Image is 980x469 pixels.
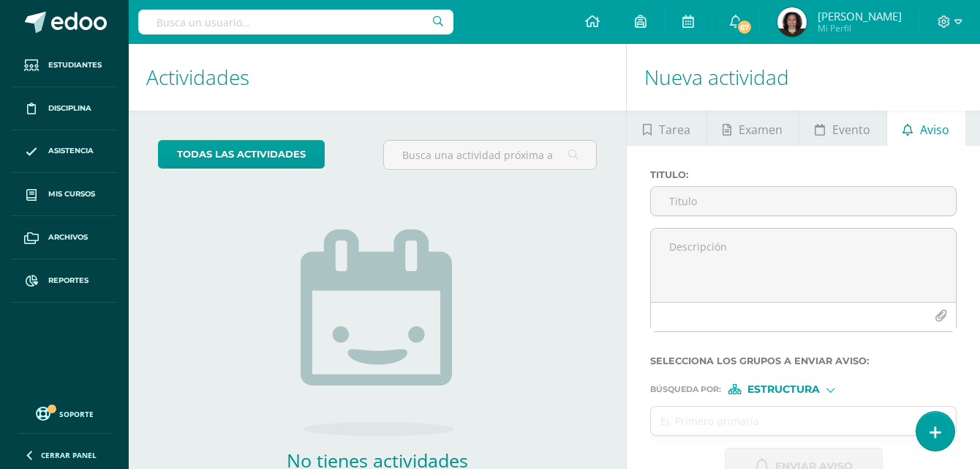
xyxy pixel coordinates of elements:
[728,384,838,394] div: [object Object]
[707,111,799,146] a: Examen
[739,112,783,147] span: Examen
[818,9,902,23] span: [PERSON_NAME]
[48,145,94,157] span: Asistencia
[777,7,807,37] img: 1c8923e76ea64e00436fe67413b3b1a1.png
[736,19,752,35] span: 67
[146,44,608,111] h1: Actividades
[12,130,117,174] a: Asistencia
[48,275,88,287] span: Reportes
[651,407,927,435] input: Ej. Primero primaria
[59,409,94,419] span: Soporte
[12,259,117,303] a: Reportes
[48,188,95,200] span: Mis cursos
[659,112,690,147] span: Tarea
[920,112,949,147] span: Aviso
[799,111,886,146] a: Evento
[138,10,453,34] input: Busca un usuario...
[384,141,596,169] input: Busca una actividad próxima aquí...
[650,385,721,394] span: Búsqueda por :
[650,355,957,366] label: Selecciona los grupos a enviar aviso :
[651,187,956,215] input: Titulo
[12,44,117,87] a: Estudiantes
[12,87,117,130] a: Disciplina
[12,173,117,216] a: Mis cursos
[301,229,454,436] img: no_activities.png
[12,216,117,259] a: Archivos
[818,22,902,34] span: Mi Perfil
[18,403,111,423] a: Soporte
[747,385,820,394] span: Estructura
[48,103,91,114] span: Disciplina
[644,44,962,111] h1: Nueva actividad
[158,140,325,169] a: todas las Actividades
[627,111,706,146] a: Tarea
[887,111,965,146] a: Aviso
[48,59,102,71] span: Estudiantes
[41,450,97,460] span: Cerrar panel
[48,232,88,243] span: Archivos
[832,112,870,147] span: Evento
[650,169,957,180] label: Titulo :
